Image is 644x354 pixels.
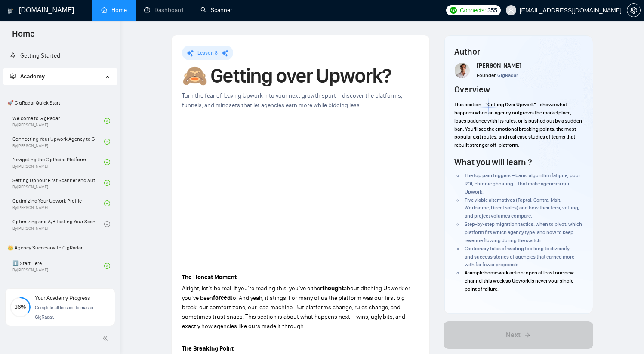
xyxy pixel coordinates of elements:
[7,4,13,18] img: logo
[4,239,116,256] span: 👑 Agency Success with GigRadar
[454,46,582,58] h4: Author
[197,50,218,56] span: Lesson 8
[12,132,104,151] a: Connecting Your Upwork Agency to GigRadarBy[PERSON_NAME]
[182,66,419,85] h1: 🙈 Getting over Upwork?
[627,3,641,17] button: setting
[12,215,104,234] a: Optimizing and A/B Testing Your Scanner for Better ResultsBy[PERSON_NAME]
[465,197,579,219] span: Five viable alternatives (Toptal, Contra, Malt, Worksome, Direct sales) and how their fees, vetti...
[104,180,110,186] span: check-circle
[12,173,104,192] a: Setting Up Your First Scanner and Auto-BidderBy[PERSON_NAME]
[104,263,110,269] span: check-circle
[444,321,593,349] button: Next
[460,6,486,15] span: Connects:
[627,7,641,14] a: setting
[508,7,514,13] span: user
[35,305,94,320] span: Complete all lessons to master GigRadar.
[182,92,402,109] span: Turn the fear of leaving Upwork into your next growth spurt – discover the platforms, funnels, an...
[10,52,60,59] a: rocketGetting Started
[182,285,322,292] span: Alright, let’s be real. If you’re reading this, you’ve either
[454,83,490,95] h4: Overview
[477,62,521,69] span: [PERSON_NAME]
[10,73,45,80] span: Academy
[20,73,45,80] span: Academy
[465,270,574,292] span: A simple homework action: open at least one new channel this week so Upwork is never your single ...
[615,325,635,345] iframe: Intercom live chat
[487,6,497,15] span: 355
[465,246,574,268] span: Cautionary tales of waiting too long to diversify – and success stories of agencies that earned m...
[450,7,457,14] img: upwork-logo.png
[454,102,485,108] span: This section –
[506,330,521,340] span: Next
[485,102,536,108] strong: “Getting Over Upwork”
[213,294,231,302] strong: forced
[104,200,110,206] span: check-circle
[10,304,31,310] span: 36%
[5,28,42,46] span: Home
[101,6,127,14] a: homeHome
[497,72,518,78] span: GigRadar
[12,111,104,130] a: Welcome to GigRadarBy[PERSON_NAME]
[465,221,582,243] span: Step-by-step migration tactics: when to pivot, which platform fits which agency type, and how to ...
[12,194,104,213] a: Optimizing Your Upwork ProfileBy[PERSON_NAME]
[627,7,640,14] span: setting
[144,6,183,14] a: dashboardDashboard
[322,285,344,292] strong: thought
[104,118,110,124] span: check-circle
[3,47,117,65] li: Getting Started
[102,334,111,342] span: double-left
[477,72,496,78] span: Founder
[12,153,104,172] a: Navigating the GigRadar PlatformBy[PERSON_NAME]
[104,159,110,165] span: check-circle
[200,6,232,14] a: searchScanner
[455,63,471,78] img: Screenshot+at+Jun+18+10-48-53%E2%80%AFPM.png
[104,221,110,227] span: check-circle
[104,139,110,145] span: check-circle
[182,274,237,281] strong: The Honest Moment
[182,294,405,330] span: to. And yeah, it stings. For many of us the platform was our first big break, our comfort zone, o...
[10,73,16,79] span: fund-projection-screen
[4,94,116,111] span: 🚀 GigRadar Quick Start
[35,295,90,301] span: Your Academy Progress
[12,256,104,275] a: 1️⃣ Start HereBy[PERSON_NAME]
[182,345,234,352] strong: The Breaking Point
[465,172,580,195] span: The top pain triggers – bans, algorithm fatigue, poor ROI, chronic ghosting – that make agencies ...
[454,156,532,168] h4: What you will learn ?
